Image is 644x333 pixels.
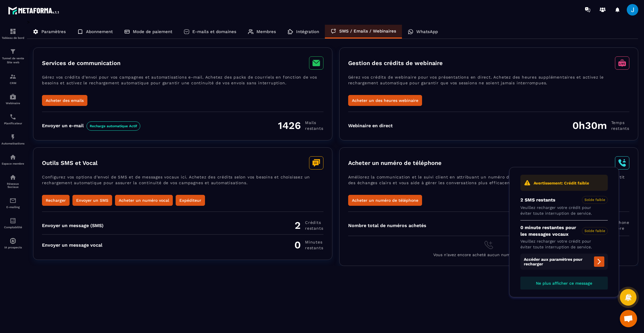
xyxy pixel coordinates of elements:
[305,220,323,225] span: Crédits
[348,95,422,106] button: Acheter un des heures webinaire
[572,119,629,132] div: 0h30m
[305,245,323,251] span: restants
[133,29,172,34] p: Mode de paiement
[582,196,608,204] span: Solde faible
[1,24,24,44] a: formationformationTableau de bord
[42,242,102,248] div: Envoyer un message vocal
[9,28,16,35] img: formation
[87,121,140,131] span: Recharge automatique Actif
[9,237,16,244] img: automations
[534,180,589,186] p: Avertissement: Crédit faible
[611,120,629,125] span: Temps
[520,239,608,250] p: Veuillez recharger votre crédit pour éviter toute interruption de service.
[294,239,323,251] div: 0
[305,239,323,245] span: minutes
[1,205,24,209] p: E-mailing
[1,89,24,109] a: automationsautomationsWebinaire
[1,149,24,170] a: automationsautomationsEspace membre
[348,223,426,228] div: Nombre total de numéros achetés
[536,281,592,286] span: Ne plus afficher ce message
[27,19,638,266] div: >
[305,125,323,131] span: restants
[9,48,16,55] img: formation
[611,125,629,131] span: restants
[348,174,630,195] p: Améliorez la communication et le suivi client en attribuant un numéro de téléphone unique à chaqu...
[1,102,24,105] p: Webinaire
[9,154,16,161] img: automations
[115,195,173,206] button: Acheter un numéro vocal
[1,142,24,145] p: Automatisations
[192,29,236,34] p: E-mails et domaines
[42,74,323,95] p: Gérez vos crédits d’envoi pour vos campagnes et automatisations e-mail. Achetez des packs de cour...
[42,95,87,106] button: Acheter des emails
[42,60,120,66] h3: Services de communication
[348,60,443,66] h3: Gestion des crédits de webinaire
[41,29,66,34] p: Paramètres
[305,120,323,125] span: Mails
[9,217,16,224] img: accountant
[1,36,24,39] p: Tableau de bord
[42,174,323,195] p: Configurez vos options d’envoi de SMS et de messages vocaux ici. Achetez des crédits selon vos be...
[42,123,140,128] div: Envoyer un e-mail
[9,134,16,140] img: automations
[433,252,544,257] span: Vous n'avez encore acheté aucun numéro de téléphone
[256,29,276,34] p: Membres
[42,223,103,228] div: Envoyer un message (SMS)
[1,162,24,165] p: Espace membre
[348,123,393,128] div: Webinaire en direct
[1,122,24,125] p: Planificateur
[8,5,60,16] img: logo
[520,254,608,270] span: Accéder aux paramètres pour recharger
[1,193,24,213] a: emailemailE-mailing
[348,159,442,166] h3: Acheter un numéro de téléphone
[295,219,323,231] div: 2
[1,246,24,249] p: IA prospects
[278,119,323,132] div: 1426
[9,93,16,100] img: automations
[9,174,16,181] img: social-network
[620,310,637,327] div: Ouvrir le chat
[1,170,24,193] a: social-networksocial-networkRéseaux Sociaux
[305,225,323,231] span: restants
[339,28,396,34] p: SMS / Emails / Webinaires
[348,74,630,95] p: Gérez vos crédits de webinaire pour vos présentations en direct. Achetez des heures supplémentair...
[1,109,24,129] a: schedulerschedulerPlanificateur
[416,29,438,34] p: WhatsApp
[72,195,112,206] button: Envoyer un SMS
[520,277,608,290] button: Ne plus afficher ce message
[42,159,97,166] h3: Outils SMS et Vocal
[1,226,24,229] p: Comptabilité
[86,29,113,34] p: Abonnement
[520,205,608,216] p: Veuillez recharger votre crédit pour éviter toute interruption de service.
[1,44,24,69] a: formationformationTunnel de vente Site web
[520,224,608,237] p: 0 minute restantes pour les messages vocaux
[520,196,608,204] p: 2 SMS restants
[9,73,16,80] img: formation
[1,56,24,64] p: Tunnel de vente Site web
[1,213,24,233] a: accountantaccountantComptabilité
[1,129,24,149] a: automationsautomationsAutomatisations
[176,195,205,206] button: Expéditeur
[42,195,70,206] button: Recharger
[1,81,24,85] p: CRM
[9,197,16,204] img: email
[348,195,422,206] button: Acheter un numéro de téléphone
[9,113,16,120] img: scheduler
[1,182,24,189] p: Réseaux Sociaux
[296,29,319,34] p: Intégration
[1,69,24,89] a: formationformationCRM
[582,227,608,235] span: Solde faible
